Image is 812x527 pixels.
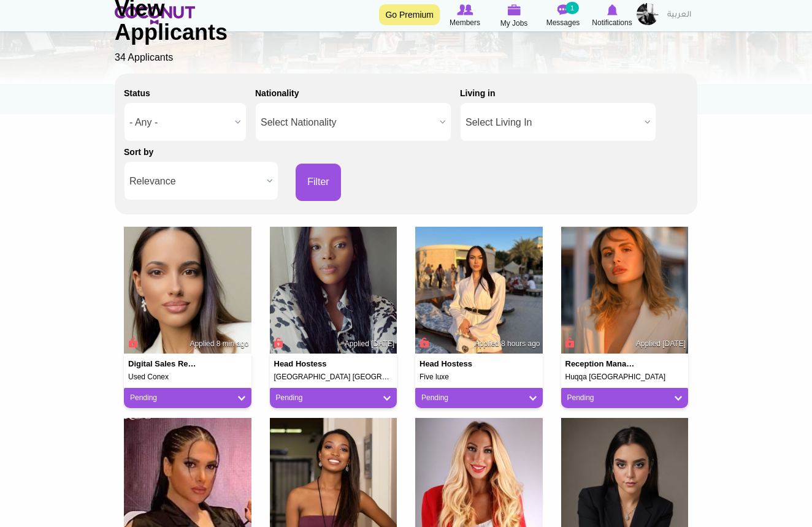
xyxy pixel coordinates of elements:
h5: Five luxe [419,373,538,381]
img: Ines Rems's picture [124,227,251,354]
h4: Reception Manager [565,360,637,368]
h5: Used Conex [128,373,247,381]
span: Connect to Unlock the Profile [126,336,137,349]
span: Connect to Unlock the Profile [272,336,283,349]
h4: Head Hostess [274,360,345,368]
span: Connect to Unlock the Profile [564,336,575,349]
h4: Digital Sales Representative [128,360,199,368]
label: Status [124,87,150,99]
span: Select Living In [465,103,640,142]
img: Anna PROM's picture [561,227,689,354]
span: Select Nationality [261,103,435,142]
h5: Huqqa [GEOGRAPHIC_DATA] [565,373,684,381]
a: Pending [276,393,391,403]
label: Sort by [124,146,153,158]
h4: Head Hostess [419,360,491,368]
span: Connect to Unlock the Profile [418,336,429,349]
a: Pending [421,393,537,403]
label: Nationality [255,87,299,99]
h5: [GEOGRAPHIC_DATA] [GEOGRAPHIC_DATA] [274,373,393,381]
span: Relevance [129,162,262,201]
img: Karin Pupis's picture [415,227,543,354]
button: Filter [296,164,341,201]
img: Lisa Ngonyama's picture [270,227,397,354]
span: - Any - [129,103,230,142]
label: Living in [460,87,496,99]
a: Pending [567,393,683,403]
a: Pending [130,393,245,403]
